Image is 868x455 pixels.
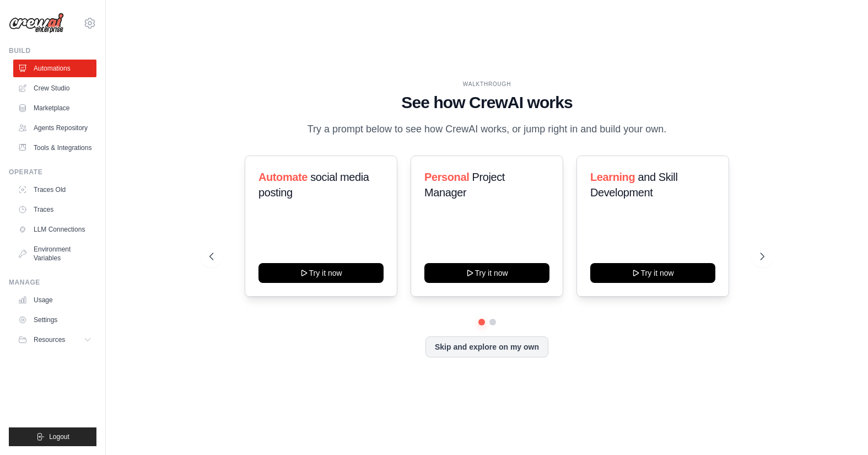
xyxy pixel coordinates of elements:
p: Try a prompt below to see how CrewAI works, or jump right in and build your own. [302,121,672,137]
span: and Skill Development [590,171,677,199]
div: Manage [9,278,96,287]
a: Marketplace [13,99,96,117]
h1: See how CrewAI works [209,93,764,113]
span: Learning [590,171,635,183]
a: Agents Repository [13,119,96,137]
button: Skip and explore on my own [425,336,548,357]
button: Try it now [258,263,384,283]
a: Automations [13,60,96,77]
span: Personal [424,171,469,183]
div: WALKTHROUGH [209,80,764,88]
a: Traces [13,201,96,218]
a: LLM Connections [13,221,96,238]
button: Logout [9,427,96,446]
img: Logo [9,13,64,34]
a: Usage [13,291,96,309]
div: Operate [9,168,96,176]
span: Logout [49,432,69,441]
button: Resources [13,331,96,349]
span: Automate [258,171,308,183]
a: Settings [13,311,96,329]
button: Try it now [424,263,549,283]
a: Environment Variables [13,240,96,267]
a: Traces Old [13,181,96,199]
button: Try it now [590,263,715,283]
span: Resources [34,335,65,344]
a: Tools & Integrations [13,139,96,157]
a: Crew Studio [13,79,96,97]
span: social media posting [258,171,369,199]
div: Build [9,46,96,55]
span: Project Manager [424,171,505,199]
